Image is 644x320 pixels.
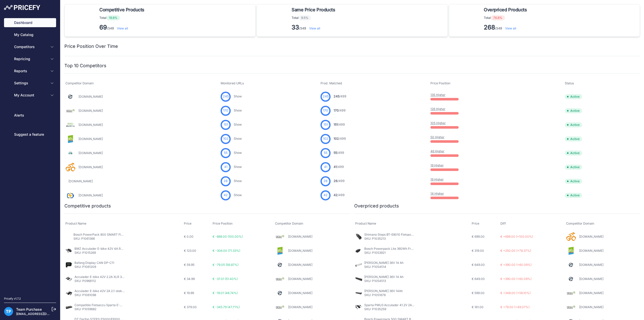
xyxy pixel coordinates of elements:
[292,15,337,20] p: Total
[579,249,603,253] a: [DOMAIN_NAME]
[354,202,399,209] h2: Overpriced products
[288,249,312,253] a: [DOMAIN_NAME]
[78,165,103,169] a: [DOMAIN_NAME]
[484,23,529,31] p: /349
[213,277,238,281] span: € -37.01 (51.40%)
[106,15,120,20] span: 19.8%
[184,222,191,225] span: Price
[334,165,344,169] a: 41/499
[74,265,114,269] p: SKU: P1061209
[65,81,94,85] span: Competitor Domain
[78,109,103,113] a: [DOMAIN_NAME]
[565,151,582,156] span: Active
[500,263,532,267] span: € +390.00 (+60.09%)
[472,277,485,281] span: € 649.00
[500,249,531,253] span: € +250.00 (+78.37%)
[334,94,339,98] span: 245
[73,237,124,241] p: SKU: P1061366
[334,151,337,155] span: 55
[14,44,47,49] span: Competitors
[224,122,228,127] span: 151
[430,81,450,85] span: Price Position
[334,109,346,112] a: 170/499
[324,122,328,127] span: 151
[579,277,603,281] a: [DOMAIN_NAME]
[74,247,137,251] a: BMZ Acculader E-bike 42V 4A Rosenberger
[364,307,415,311] p: SKU: P1035259
[4,18,56,27] a: Dashboard
[579,305,603,309] a: [DOMAIN_NAME]
[364,303,423,307] a: Sparta PMU3 Acculader 41.2V 2A 4-polig
[364,247,437,251] a: Bosch Powerpack Lite 360Wh Frame E-Bike Vision
[484,15,529,20] p: Total
[472,305,484,309] span: € 161.00
[288,305,312,309] a: [DOMAIN_NAME]
[364,233,438,236] a: Shimano Steps BT-E8010 Fietsaccu Zwart 36V 14Ah
[184,263,194,267] span: € 59.95
[64,43,118,50] h2: Price Position Over Time
[334,137,339,140] span: 102
[64,62,106,69] h2: Top 10 Competitors
[74,293,125,297] p: SKU: P1061098
[288,277,312,281] a: [DOMAIN_NAME]
[234,123,242,126] a: Show
[430,107,446,111] a: 126 Higher
[472,249,484,253] span: € 319.00
[14,81,47,86] span: Settings
[430,163,444,167] a: 19 Higher
[324,151,327,155] span: 55
[73,233,143,236] a: Bosch PowerPack 800 SMART Fietsaccu 22.2Ah
[334,179,345,183] a: 26/499
[500,277,532,281] span: € +390.00 (+60.09%)
[223,108,228,113] span: 170
[288,291,312,295] a: [DOMAIN_NAME]
[472,291,485,295] span: € 599.00
[74,307,125,311] p: SKU: P1059682
[565,108,582,113] span: Active
[505,26,516,30] a: View all
[234,179,242,183] a: Show
[579,235,603,238] a: [DOMAIN_NAME]
[324,193,328,198] span: 42
[500,222,506,225] span: Diff
[213,235,243,238] span: € -889.00 (100.00%)
[74,289,127,293] a: Acculader E-bike 42V 2A 2.1-stekker
[4,91,56,100] button: My Account
[364,275,404,279] a: [PERSON_NAME] 36V 14 Ah
[224,193,228,198] span: 42
[430,135,445,139] a: 50 Higher
[234,151,242,155] a: Show
[334,193,345,197] a: 42/499
[364,261,404,265] a: [PERSON_NAME] 36V 14 Ah
[14,93,47,98] span: My Account
[324,179,328,184] span: 26
[74,251,125,255] p: SKU: P1015269
[224,151,227,155] span: 55
[74,303,157,307] a: Compatible Fietsaccu Sparta E-Motion B-400 36V 12.8 Ah
[4,42,56,51] button: Competitors
[334,165,337,169] span: 41
[364,251,415,255] p: SKU: P1053921
[65,222,86,225] span: Product Name
[4,111,56,120] a: Alerts
[500,291,531,295] span: € +348.00 (+58.10%)
[323,108,328,113] span: 170
[430,149,445,153] a: 46 Higher
[430,93,446,97] a: 135 Higher
[213,305,240,309] span: € -345.79 (47.71%)
[334,137,346,140] a: 102/499
[565,165,582,170] span: Active
[579,291,603,295] a: [DOMAIN_NAME]
[430,192,444,195] a: 14 Higher
[78,95,103,98] a: [DOMAIN_NAME]
[68,179,93,183] a: [DOMAIN_NAME]
[500,305,530,309] span: € +79.00 (+49.07%)
[16,307,42,311] a: Team Purchase
[565,179,582,184] span: Active
[4,79,56,88] button: Settings
[472,263,485,267] span: € 649.00
[234,193,242,197] a: Show
[565,193,582,198] span: Active
[99,6,144,13] span: Competitive Products
[320,81,342,85] span: Prod. Matched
